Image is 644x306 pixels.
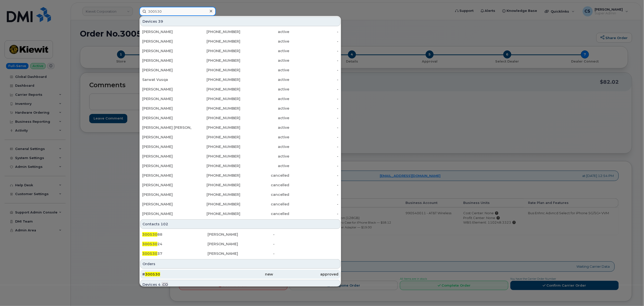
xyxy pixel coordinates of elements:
div: [PERSON_NAME] [142,58,191,63]
div: active [240,48,289,53]
div: - [289,144,339,149]
div: new [208,272,273,277]
a: [PERSON_NAME][PHONE_NUMBER]cancelled- [140,180,340,190]
div: active [240,77,289,82]
div: Devices [140,17,340,26]
div: active [240,154,289,159]
iframe: Messenger Launcher [622,284,640,302]
div: [PERSON_NAME] [142,211,191,216]
div: active [240,58,289,63]
span: 4 [158,282,161,287]
span: 39 [158,19,163,24]
div: [PERSON_NAME] [208,241,273,247]
div: [PERSON_NAME] [142,173,191,178]
div: [PHONE_NUMBER] [191,68,241,73]
div: [PERSON_NAME] [142,96,191,101]
a: 30053037[PERSON_NAME]- [140,249,340,258]
div: approved [273,272,338,277]
div: cancelled [240,211,289,216]
a: [PERSON_NAME][PHONE_NUMBER]active- [140,56,340,65]
div: active [240,29,289,34]
div: [PERSON_NAME] [142,154,191,159]
div: [PHONE_NUMBER] [191,144,241,149]
div: Contacts [140,219,340,229]
div: - [289,106,339,111]
div: [PHONE_NUMBER] [191,154,241,159]
div: [PERSON_NAME] [142,48,191,53]
div: - [289,192,339,197]
a: [PERSON_NAME][PHONE_NUMBER]active- [140,37,340,46]
div: - [289,154,339,159]
div: [PERSON_NAME] [208,251,273,256]
div: 88 [142,232,208,237]
div: [PERSON_NAME] [142,115,191,120]
div: - [289,29,339,34]
div: [PHONE_NUMBER] [191,202,241,207]
div: [PERSON_NAME] [142,29,191,34]
div: [PERSON_NAME] [142,144,191,149]
div: active [240,163,289,168]
div: [PHONE_NUMBER] [191,106,241,111]
div: [PHONE_NUMBER] [191,125,241,130]
div: cancelled [240,192,289,197]
div: - [289,173,339,178]
div: Devices [140,280,340,289]
div: - [289,202,339,207]
div: - [289,96,339,101]
div: - [289,68,339,73]
div: - [289,58,339,63]
div: [PERSON_NAME] [208,232,273,237]
div: [PERSON_NAME] [142,135,191,140]
div: - [289,125,339,130]
div: - [289,211,339,216]
a: [PERSON_NAME][PHONE_NUMBER]active- [140,27,340,36]
a: [PERSON_NAME] [PERSON_NAME][PHONE_NUMBER]active- [140,123,340,132]
span: 300530 [142,251,157,256]
a: [PERSON_NAME][PHONE_NUMBER]active- [140,66,340,75]
div: active [240,106,289,111]
a: [PERSON_NAME][PHONE_NUMBER]active- [140,94,340,103]
div: - [289,135,339,140]
a: [PERSON_NAME][PHONE_NUMBER]cancelled- [140,200,340,209]
div: [PHONE_NUMBER] [191,29,241,34]
div: [PERSON_NAME] [PERSON_NAME] [142,125,191,130]
div: [PERSON_NAME] [142,68,191,73]
div: [PHONE_NUMBER] [191,87,241,92]
span: 300530 [142,232,157,237]
div: - [289,163,339,168]
a: [PERSON_NAME][PHONE_NUMBER]active- [140,133,340,142]
div: active [240,125,289,130]
div: [PHONE_NUMBER] [191,211,241,216]
div: active [240,115,289,120]
div: 37 [142,251,208,256]
div: active [240,68,289,73]
a: [PERSON_NAME][PHONE_NUMBER]cancelled- [140,209,340,218]
a: [PERSON_NAME][PHONE_NUMBER]active- [140,104,340,113]
div: [PHONE_NUMBER] [191,96,241,101]
div: - [289,48,339,53]
div: [PERSON_NAME] [142,202,191,207]
a: 30053024[PERSON_NAME]- [140,239,340,249]
div: - [289,39,339,44]
a: [PERSON_NAME][PHONE_NUMBER]active- [140,142,340,151]
div: 24 [142,241,208,247]
div: cancelled [240,182,289,188]
div: [PHONE_NUMBER] [191,192,241,197]
a: Sarwat Vusqa[PHONE_NUMBER]active- [140,75,340,84]
div: [PERSON_NAME] [142,106,191,111]
a: [PERSON_NAME][PHONE_NUMBER]active- [140,85,340,94]
div: [PHONE_NUMBER] [191,173,241,178]
div: active [240,135,289,140]
a: #300530newapproved [140,270,340,279]
div: [PHONE_NUMBER] [191,163,241,168]
div: [PHONE_NUMBER] [191,58,241,63]
div: - [289,115,339,120]
div: cancelled [240,173,289,178]
span: 102 [161,222,168,227]
a: [PERSON_NAME][PHONE_NUMBER]active- [140,152,340,161]
div: [PERSON_NAME] [142,182,191,188]
span: 300530 [142,242,157,246]
a: [PERSON_NAME][PHONE_NUMBER]active- [140,46,340,55]
div: cancelled [240,202,289,207]
div: active [240,96,289,101]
